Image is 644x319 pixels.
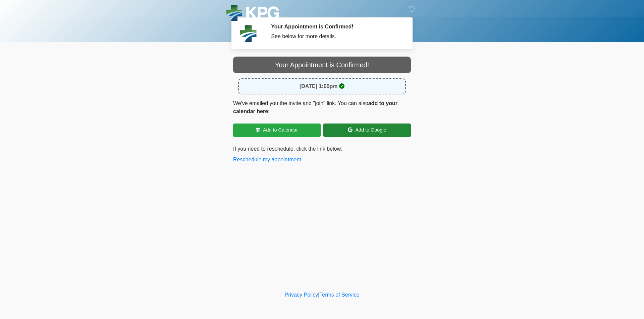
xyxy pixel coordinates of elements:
[233,145,411,164] p: If you need to reschedule, click the link below:
[238,23,258,44] img: Agent Avatar
[233,156,301,164] button: Reschedule my appointment
[233,99,411,115] p: We've emailed you the invite and "join" link. You can also :
[323,124,411,137] a: Add to Google
[300,83,338,89] strong: [DATE] 1:00pm
[233,124,321,137] a: Add to Calendar
[233,57,411,73] div: Your Appointment is Confirmed!
[271,32,401,41] div: See below for more details.
[319,292,359,298] a: Terms of Service
[226,5,279,23] img: KPG Healthcare Logo
[285,292,318,298] a: Privacy Policy
[318,292,319,298] a: |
